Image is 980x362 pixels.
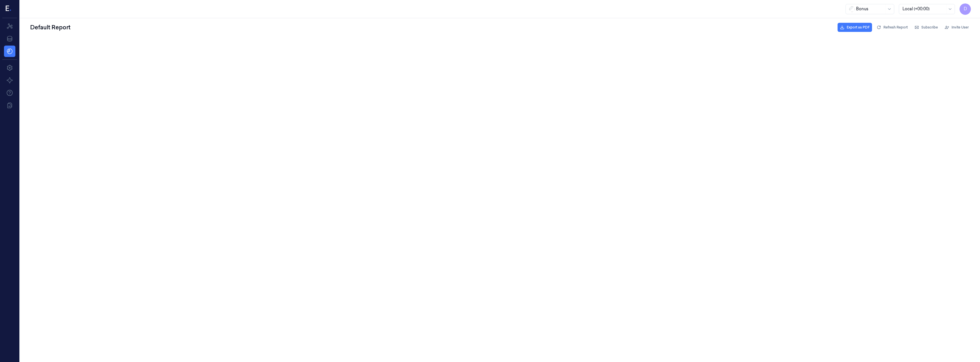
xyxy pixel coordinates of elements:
[29,22,72,32] div: Default Report
[942,23,971,32] button: Invite User
[838,23,872,32] button: Export as PDF
[883,25,908,30] span: Refresh Report
[921,25,938,30] span: Subscribe
[959,3,971,15] button: D
[912,23,940,32] button: Subscribe
[952,25,969,30] span: Invite User
[847,25,870,30] span: Export as PDF
[874,23,910,32] button: Refresh Report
